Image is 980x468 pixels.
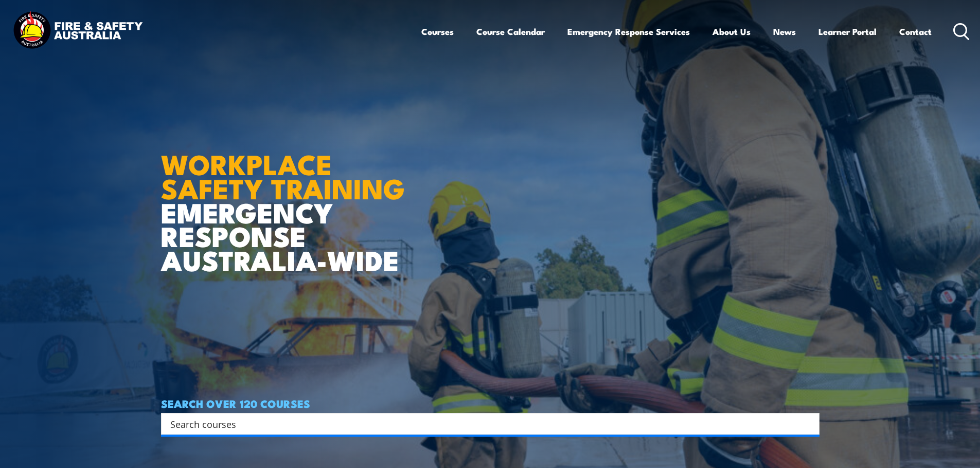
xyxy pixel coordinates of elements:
[712,18,751,45] a: About Us
[476,18,545,45] a: Course Calendar
[161,398,819,409] h4: SEARCH OVER 120 COURSES
[567,18,690,45] a: Emergency Response Services
[161,142,405,209] strong: WORKPLACE SAFETY TRAINING
[818,18,877,45] a: Learner Portal
[170,416,797,432] input: Search input
[801,417,816,431] button: Search magnifier button
[773,18,796,45] a: News
[161,126,413,272] h1: EMERGENCY RESPONSE AUSTRALIA-WIDE
[899,18,932,45] a: Contact
[172,417,799,431] form: Search form
[421,18,454,45] a: Courses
